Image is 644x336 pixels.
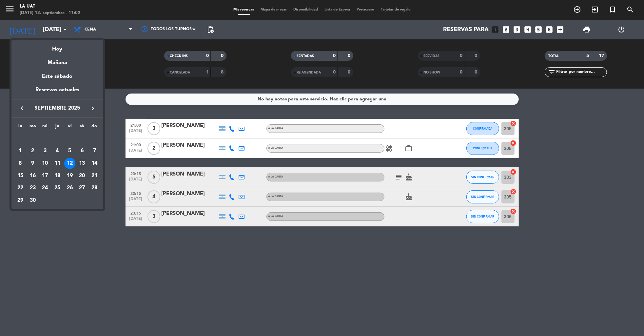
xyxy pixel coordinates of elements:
[76,182,88,194] td: 27 de septiembre de 2025
[51,157,64,170] td: 11 de septiembre de 2025
[15,170,26,181] div: 15
[88,157,101,170] td: 14 de septiembre de 2025
[16,104,28,113] button: keyboard_arrow_left
[52,170,63,181] div: 18
[64,145,75,157] div: 5
[89,158,100,169] div: 14
[64,170,75,181] div: 19
[76,182,88,194] div: 27
[39,145,51,157] td: 3 de septiembre de 2025
[14,157,27,170] td: 8 de septiembre de 2025
[39,145,50,157] div: 3
[64,122,76,133] th: viernes
[76,145,88,157] div: 6
[89,145,100,157] div: 7
[39,158,50,169] div: 10
[51,145,64,157] td: 4 de septiembre de 2025
[14,182,27,194] td: 22 de septiembre de 2025
[11,67,103,86] div: Este sábado
[14,133,101,145] td: SEP.
[15,195,26,206] div: 29
[11,40,103,53] div: Hoy
[11,53,103,67] div: Mañana
[27,182,39,194] td: 23 de septiembre de 2025
[51,122,64,133] th: jueves
[18,104,26,112] i: keyboard_arrow_left
[76,170,88,182] td: 20 de septiembre de 2025
[27,145,39,157] td: 2 de septiembre de 2025
[14,170,27,182] td: 15 de septiembre de 2025
[89,182,100,194] div: 28
[76,145,88,157] td: 6 de septiembre de 2025
[76,157,88,170] td: 13 de septiembre de 2025
[52,158,63,169] div: 11
[27,194,39,207] td: 30 de septiembre de 2025
[27,170,39,182] td: 16 de septiembre de 2025
[14,122,27,133] th: lunes
[39,182,51,194] td: 24 de septiembre de 2025
[39,157,51,170] td: 10 de septiembre de 2025
[76,158,88,169] div: 13
[11,86,103,99] div: Reservas actuales
[88,182,101,194] td: 28 de septiembre de 2025
[51,170,64,182] td: 18 de septiembre de 2025
[64,145,76,157] td: 5 de septiembre de 2025
[27,182,38,194] div: 23
[88,170,101,182] td: 21 de septiembre de 2025
[14,194,27,207] td: 29 de septiembre de 2025
[39,170,51,182] td: 17 de septiembre de 2025
[64,158,75,169] div: 12
[27,195,38,206] div: 30
[15,145,26,157] div: 1
[39,122,51,133] th: miércoles
[15,158,26,169] div: 8
[64,182,75,194] div: 26
[89,104,97,112] i: keyboard_arrow_right
[89,170,100,181] div: 21
[87,104,99,113] button: keyboard_arrow_right
[76,170,88,181] div: 20
[15,182,26,194] div: 22
[64,182,76,194] td: 26 de septiembre de 2025
[28,104,87,113] span: septiembre 2025
[76,122,88,133] th: sábado
[27,170,38,181] div: 16
[39,182,50,194] div: 24
[64,157,76,170] td: 12 de septiembre de 2025
[88,145,101,157] td: 7 de septiembre de 2025
[27,122,39,133] th: martes
[27,158,38,169] div: 9
[27,145,38,157] div: 2
[27,157,39,170] td: 9 de septiembre de 2025
[14,145,27,157] td: 1 de septiembre de 2025
[52,182,63,194] div: 25
[52,145,63,157] div: 4
[64,170,76,182] td: 19 de septiembre de 2025
[88,122,101,133] th: domingo
[39,170,50,181] div: 17
[51,182,64,194] td: 25 de septiembre de 2025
